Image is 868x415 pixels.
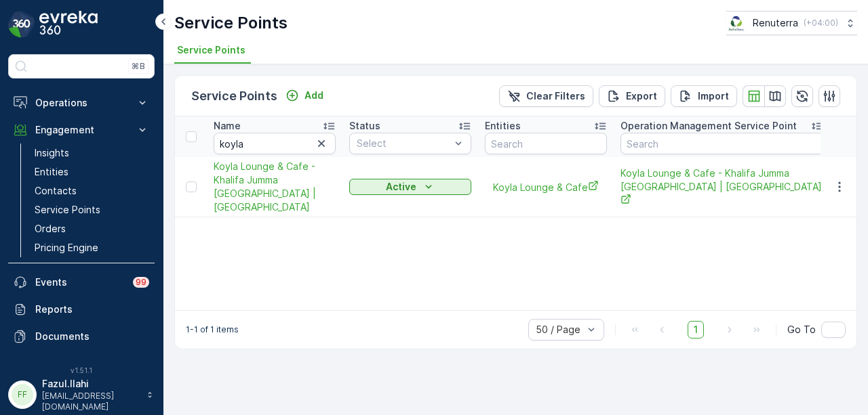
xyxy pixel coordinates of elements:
[29,181,155,200] a: Contacts
[698,89,729,103] p: Import
[29,200,155,219] a: Service Points
[8,323,155,350] a: Documents
[726,16,747,30] img: Screenshot_2024-07-26_at_13.33.01.png
[626,89,657,103] p: Export
[35,184,77,198] p: Contacts
[620,119,797,133] p: Operation Management Service Point
[42,391,140,412] p: [EMAIL_ADDRESS][DOMAIN_NAME]
[191,87,277,106] p: Service Points
[35,276,125,289] p: Events
[526,89,585,103] p: Clear Filters
[280,87,329,104] button: Add
[386,180,416,194] p: Active
[186,181,197,192] div: Toggle Row Selected
[29,162,155,181] a: Entities
[29,238,155,257] a: Pricing Engine
[35,241,98,255] p: Pricing Engine
[42,377,140,391] p: Fazul.Ilahi
[35,203,100,217] p: Service Points
[787,323,816,336] span: Go To
[35,330,149,343] p: Documents
[671,85,737,107] button: Import
[8,296,155,323] a: Reports
[8,116,155,144] button: Engagement
[136,277,146,288] p: 99
[304,89,323,102] p: Add
[8,89,155,116] button: Operations
[599,85,665,107] button: Export
[493,180,599,194] a: Koyla Lounge & Cafe
[349,179,471,195] button: Active
[214,133,336,154] input: Search
[8,11,35,38] img: logo
[8,269,155,296] a: Events99
[214,160,336,214] span: Koyla Lounge & Cafe - Khalifa Jumma [GEOGRAPHIC_DATA] | [GEOGRAPHIC_DATA]
[39,11,98,38] img: logo_dark-DEwI_e13.png
[349,119,380,133] p: Status
[499,85,593,107] button: Clear Filters
[804,18,838,28] p: ( +04:00 )
[8,377,155,412] button: FFFazul.Ilahi[EMAIL_ADDRESS][DOMAIN_NAME]
[620,167,824,208] a: Koyla Lounge & Cafe - Khalifa Jumma Al Naboodah Building | Karama
[620,167,824,208] span: Koyla Lounge & Cafe - Khalifa Jumma [GEOGRAPHIC_DATA] | [GEOGRAPHIC_DATA]
[620,133,824,154] input: Search
[35,303,149,316] p: Reports
[35,123,127,137] p: Engagement
[29,144,155,162] a: Insights
[35,222,66,236] p: Orders
[132,61,145,72] p: ⌘B
[35,165,68,179] p: Entities
[753,16,798,30] p: Renuterra
[174,12,288,34] p: Service Points
[186,324,239,335] p: 1-1 of 1 items
[214,119,241,133] p: Name
[35,96,127,110] p: Operations
[485,119,521,133] p: Entities
[485,133,607,154] input: Search
[688,321,704,338] span: 1
[214,160,336,214] a: Koyla Lounge & Cafe - Khalifa Jumma Al Naboodah Building | Karama
[8,366,155,374] span: v 1.51.1
[357,137,450,150] p: Select
[12,384,33,406] div: FF
[29,219,155,238] a: Orders
[177,43,245,57] span: Service Points
[35,146,69,160] p: Insights
[726,11,857,35] button: Renuterra(+04:00)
